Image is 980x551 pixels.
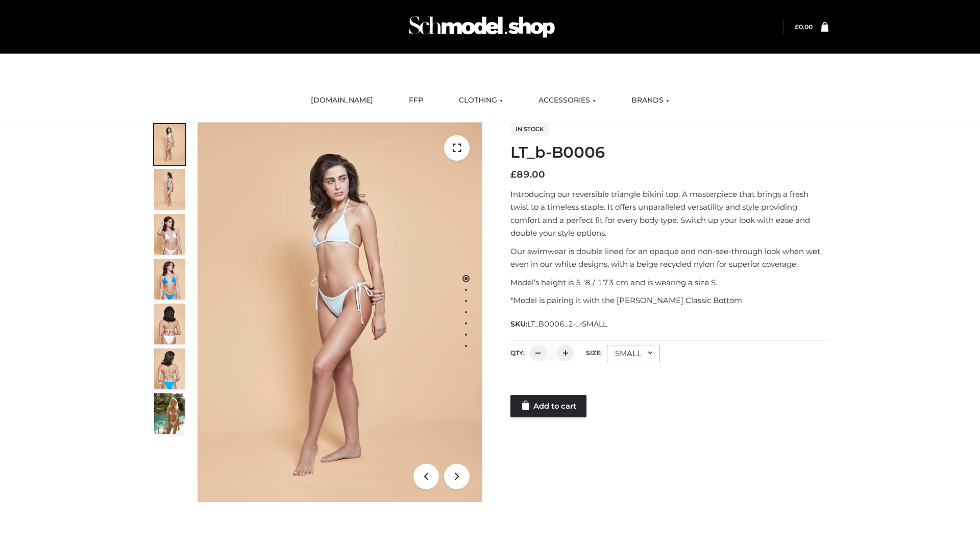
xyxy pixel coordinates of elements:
[154,259,185,299] img: ArielClassicBikiniTop_CloudNine_AzureSky_OW114ECO_4-scaled.jpg
[401,89,431,112] a: FFP
[795,23,813,31] bdi: 0.00
[795,23,799,31] span: £
[510,318,608,330] span: SKU:
[510,349,525,357] label: QTY:
[510,123,549,135] span: In stock
[303,89,381,112] a: [DOMAIN_NAME]
[510,169,545,180] bdi: 89.00
[510,169,517,180] span: £
[531,89,603,112] a: ACCESSORIES
[405,7,558,47] img: Schmodel Admin 964
[510,188,828,240] p: Introducing our reversible triangle bikini top. A masterpiece that brings a fresh twist to a time...
[451,89,510,112] a: CLOTHING
[154,393,185,434] img: Arieltop_CloudNine_AzureSky2.jpg
[624,89,677,112] a: BRANDS
[154,214,185,255] img: ArielClassicBikiniTop_CloudNine_AzureSky_OW114ECO_3-scaled.jpg
[510,245,828,271] p: Our swimwear is double lined for an opaque and non-see-through look when wet, even in our white d...
[154,304,185,344] img: ArielClassicBikiniTop_CloudNine_AzureSky_OW114ECO_7-scaled.jpg
[154,169,185,210] img: ArielClassicBikiniTop_CloudNine_AzureSky_OW114ECO_2-scaled.jpg
[198,122,482,502] img: ArielClassicBikiniTop_CloudNine_AzureSky_OW114ECO_1
[527,319,607,329] span: LT_B0006_2-_-SMALL
[795,23,813,31] a: £0.00
[607,345,660,362] div: SMALL
[510,395,586,417] a: Add to cart
[586,349,602,357] label: Size:
[510,143,828,162] h1: LT_b-B0006
[154,348,185,389] img: ArielClassicBikiniTop_CloudNine_AzureSky_OW114ECO_8-scaled.jpg
[510,276,828,289] p: Model’s height is 5 ‘8 / 173 cm and is wearing a size S.
[154,124,185,165] img: ArielClassicBikiniTop_CloudNine_AzureSky_OW114ECO_1-scaled.jpg
[510,294,828,307] p: *Model is pairing it with the [PERSON_NAME] Classic Bottom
